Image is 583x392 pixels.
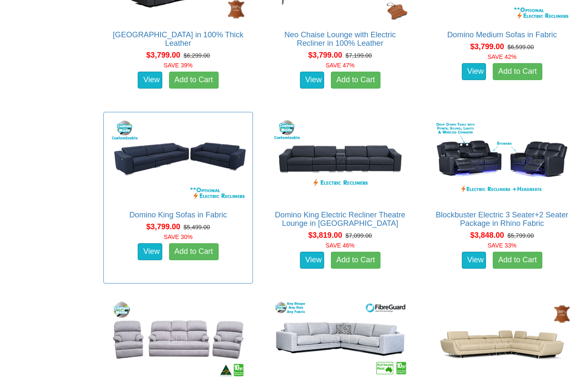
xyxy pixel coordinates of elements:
img: Palm Beach 6 Seat Corner Lounge in 100% Leather [432,297,572,383]
span: $3,799.00 [470,43,504,51]
del: $6,599.00 [508,44,534,51]
img: Langham Recliner Suite in Fabric [108,297,248,383]
a: View [300,252,325,269]
img: Domino King Sofas in Fabric [108,117,248,203]
span: $3,819.00 [308,231,342,240]
img: Blockbuster Electric 3 Seater+2 Seater Package in Rhino Fabric [432,117,572,203]
img: Domino King Electric Recliner Theatre Lounge in Fabric [270,117,410,203]
del: $5,499.00 [183,224,210,231]
a: Neo Chaise Lounge with Electric Recliner in 100% Leather [284,31,396,48]
font: SAVE 47% [326,62,355,69]
a: Add to Cart [493,64,542,81]
font: SAVE 46% [326,242,355,249]
del: $7,199.00 [345,53,372,59]
del: $5,799.00 [508,233,534,239]
a: Domino Medium Sofas in Fabric [447,31,557,39]
a: Blockbuster Electric 3 Seater+2 Seater Package in Rhino Fabric [436,211,568,228]
img: Erika 5 Seat Corner with Feather Wrap Seats [270,297,410,383]
font: SAVE 42% [488,54,516,61]
font: SAVE 30% [164,234,192,241]
a: View [300,72,325,89]
a: View [462,252,486,269]
a: Add to Cart [169,72,219,89]
a: Domino King Sofas in Fabric [129,211,227,220]
a: Add to Cart [493,252,542,269]
a: Add to Cart [331,252,380,269]
span: $3,799.00 [146,223,180,231]
span: $3,799.00 [146,51,180,60]
font: SAVE 39% [164,62,192,69]
span: $3,848.00 [470,231,504,240]
a: View [462,64,486,81]
font: SAVE 33% [488,242,516,249]
a: Add to Cart [331,72,380,89]
a: [GEOGRAPHIC_DATA] in 100% Thick Leather [113,31,243,48]
a: Add to Cart [169,244,219,261]
a: Domino King Electric Recliner Theatre Lounge in [GEOGRAPHIC_DATA] [275,211,405,228]
a: View [138,72,162,89]
a: View [138,244,162,261]
del: $6,299.00 [183,53,210,59]
del: $7,099.00 [345,233,372,239]
span: $3,799.00 [308,51,342,60]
